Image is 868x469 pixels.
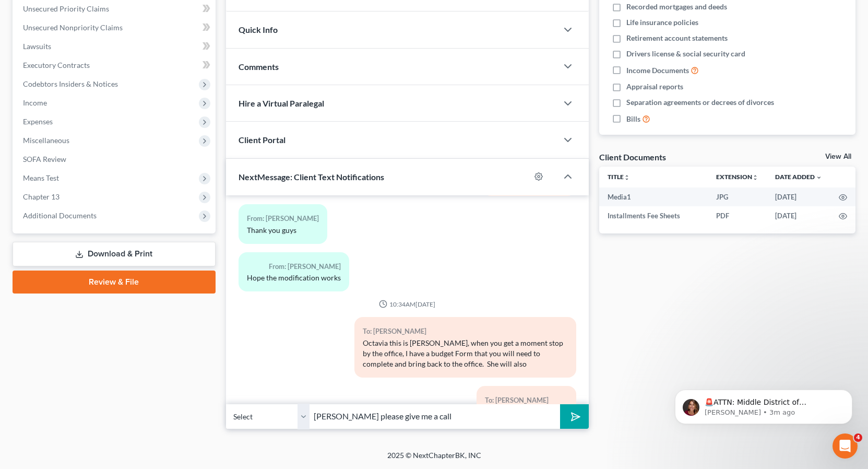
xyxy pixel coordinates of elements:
[23,23,123,32] span: Unsecured Nonpriority Claims
[239,172,384,182] span: NextMessage: Client Text Notifications
[23,211,97,220] span: Additional Documents
[23,4,109,13] span: Unsecured Priority Claims
[23,173,59,182] span: Means Test
[626,65,689,76] span: Income Documents
[247,225,319,236] div: Thank you guys
[239,62,279,72] span: Comments
[23,79,118,88] span: Codebtors Insiders & Notices
[816,174,822,181] i: expand_more
[13,242,216,266] a: Download & Print
[23,136,69,145] span: Miscellaneous
[15,150,216,169] a: SOFA Review
[23,98,47,107] span: Income
[775,173,822,181] a: Date Added expand_more
[363,325,568,337] div: To: [PERSON_NAME]
[15,18,216,37] a: Unsecured Nonpriority Claims
[247,213,319,225] div: From: [PERSON_NAME]
[833,433,858,459] iframe: Intercom live chat
[599,187,708,206] td: Media1
[708,187,767,206] td: JPG
[626,97,774,108] span: Separation agreements or decrees of divorces
[23,117,53,126] span: Expenses
[626,33,728,43] span: Retirement account statements
[239,135,286,145] span: Client Portal
[767,206,830,225] td: [DATE]
[247,273,341,283] div: Hope the modification works
[23,61,90,69] span: Executory Contracts
[23,42,51,51] span: Lawsuits
[708,206,767,225] td: PDF
[363,338,568,369] div: Octavia this is [PERSON_NAME], when you get a moment stop by the office, I have a budget Form tha...
[137,450,732,469] div: 2025 © NextChapterBK, INC
[659,368,868,441] iframe: Intercom notifications message
[15,37,216,56] a: Lawsuits
[239,25,278,34] span: Quick Info
[599,151,666,162] div: Client Documents
[608,173,630,181] a: Titleunfold_more
[247,261,341,273] div: From: [PERSON_NAME]
[624,174,630,181] i: unfold_more
[23,155,66,163] span: SOFA Review
[752,174,758,181] i: unfold_more
[854,433,862,442] span: 4
[767,187,830,206] td: [DATE]
[626,114,640,124] span: Bills
[13,271,216,294] a: Review & File
[626,17,698,28] span: Life insurance policies
[239,300,576,309] div: 10:34AM[DATE]
[825,153,851,160] a: View All
[239,98,324,108] span: Hire a Virtual Paralegal
[626,2,727,12] span: Recorded mortgages and deeds
[15,56,216,75] a: Executory Contracts
[716,173,758,181] a: Extensionunfold_more
[626,49,745,59] span: Drivers license & social security card
[23,192,60,201] span: Chapter 13
[310,404,560,429] input: Say something...
[626,81,683,92] span: Appraisal reports
[485,394,568,406] div: To: [PERSON_NAME]
[599,206,708,225] td: Installments Fee Sheets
